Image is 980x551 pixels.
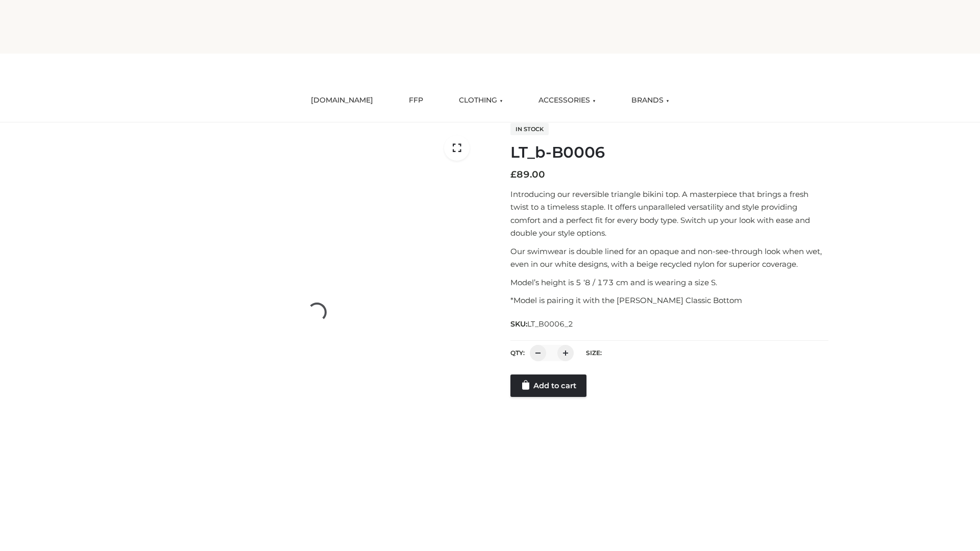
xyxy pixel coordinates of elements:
p: Introducing our reversible triangle bikini top. A masterpiece that brings a fresh twist to a time... [510,188,828,240]
a: BRANDS [624,89,677,112]
a: ACCESSORIES [531,89,603,112]
a: [DOMAIN_NAME] [303,89,381,112]
label: QTY: [510,349,525,357]
p: Our swimwear is double lined for an opaque and non-see-through look when wet, even in our white d... [510,245,828,271]
span: SKU: [510,318,574,330]
label: Size: [586,349,602,357]
a: FFP [401,89,431,112]
p: *Model is pairing it with the [PERSON_NAME] Classic Bottom [510,294,828,307]
span: LT_B0006_2 [527,319,573,329]
p: Model’s height is 5 ‘8 / 173 cm and is wearing a size S. [510,276,828,289]
span: In stock [510,123,549,135]
a: Add to cart [510,374,586,397]
bdi: 89.00 [510,169,545,180]
a: CLOTHING [451,89,510,112]
span: £ [510,169,517,180]
h1: LT_b-B0006 [510,143,828,162]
